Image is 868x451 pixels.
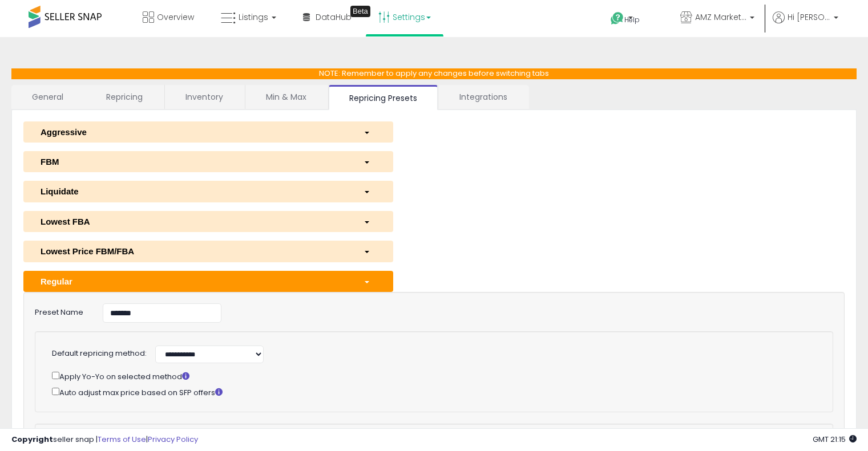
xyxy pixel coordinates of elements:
[52,385,812,399] div: Auto adjust max price based on SFP offers
[601,3,662,37] a: Help
[11,434,198,445] div: seller snap | |
[813,434,857,445] span: 2025-09-17 21:15 GMT
[32,245,355,257] div: Lowest Price FBM/FBA
[52,348,147,359] label: Default repricing method:
[624,15,640,25] span: Help
[773,11,838,37] a: Hi [PERSON_NAME]
[788,11,830,23] span: Hi [PERSON_NAME]
[239,11,268,23] span: Listings
[23,181,393,202] button: Liquidate
[316,11,352,23] span: DataHub
[98,434,146,445] a: Terms of Use
[32,126,355,138] div: Aggressive
[32,185,355,197] div: Liquidate
[695,11,746,23] span: AMZ Marketplace Deals
[52,369,812,383] div: Apply Yo-Yo on selected method
[148,434,198,445] a: Privacy Policy
[23,241,393,262] button: Lowest Price FBM/FBA
[350,6,370,17] div: Tooltip anchor
[11,85,84,109] a: General
[157,11,194,23] span: Overview
[23,211,393,232] button: Lowest FBA
[32,156,355,168] div: FBM
[11,68,857,79] p: NOTE: Remember to apply any changes before switching tabs
[610,11,624,26] i: Get Help
[32,216,355,227] div: Lowest FBA
[245,85,327,109] a: Min & Max
[439,85,528,109] a: Integrations
[23,151,393,172] button: FBM
[23,271,393,292] button: Regular
[165,85,244,109] a: Inventory
[329,85,438,110] a: Repricing Presets
[26,303,94,318] label: Preset Name
[86,85,163,109] a: Repricing
[11,434,53,445] strong: Copyright
[23,121,393,143] button: Aggressive
[32,275,355,287] div: Regular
